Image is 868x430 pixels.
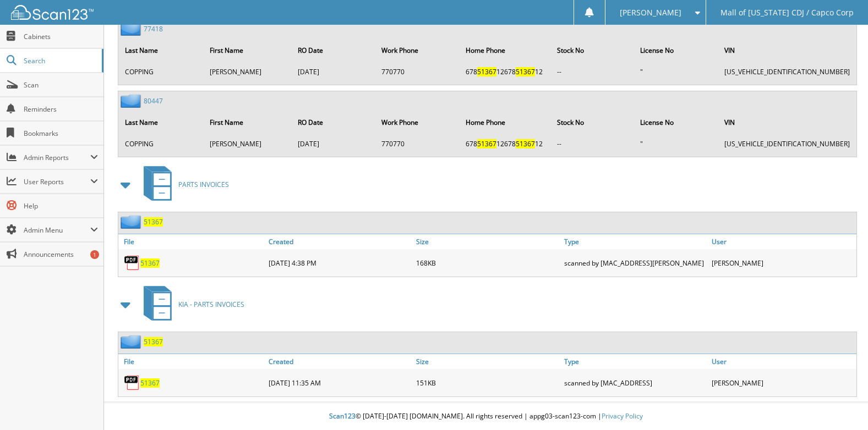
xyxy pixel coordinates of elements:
[119,135,203,153] td: COPPING
[635,111,718,134] th: License No
[460,39,551,62] th: Home Phone
[709,252,856,274] div: [PERSON_NAME]
[121,335,144,349] img: folder2.png
[460,63,551,81] td: 678 12678 12
[137,283,244,326] a: KIA - PARTS INVOICES
[266,252,413,274] div: [DATE] 4:38 PM
[124,374,140,391] img: PDF.png
[413,234,561,249] a: Size
[477,139,496,148] span: 51367
[552,63,634,81] td: --
[477,67,496,76] span: 51367
[719,63,855,81] td: [US_VEHICLE_IDENTIFICATION_NUMBER]
[144,24,163,34] a: 77418
[376,135,459,153] td: 770770
[144,337,163,346] a: 51367
[266,234,413,249] a: Created
[376,63,459,81] td: 770770
[719,111,855,134] th: VIN
[140,378,160,388] a: 51367
[620,9,681,16] span: [PERSON_NAME]
[719,135,855,153] td: [US_VEHICLE_IDENTIFICATION_NUMBER]
[292,63,375,81] td: [DATE]
[561,252,709,274] div: scanned by [MAC_ADDRESS][PERSON_NAME]
[204,111,291,134] th: First Name
[24,80,98,90] span: Scan
[552,39,634,62] th: Stock No
[709,234,856,249] a: User
[121,22,144,36] img: folder2.png
[178,300,244,309] span: KIA - PARTS INVOICES
[376,111,459,134] th: Work Phone
[119,63,203,81] td: COPPING
[144,96,163,106] a: 80447
[119,111,203,134] th: Last Name
[561,354,709,369] a: Type
[137,163,229,206] a: PARTS INVOICES
[118,354,266,369] a: File
[24,177,90,186] span: User Reports
[24,225,90,235] span: Admin Menu
[413,372,561,394] div: 151KB
[292,135,375,153] td: [DATE]
[635,63,718,81] td: "
[124,255,140,271] img: PDF.png
[413,354,561,369] a: Size
[104,403,868,430] div: © [DATE]-[DATE] [DOMAIN_NAME]. All rights reserved | appg03-scan123-com |
[24,250,98,259] span: Announcements
[204,63,291,81] td: [PERSON_NAME]
[635,135,718,153] td: "
[24,153,90,162] span: Admin Reports
[266,372,413,394] div: [DATE] 11:35 AM
[376,39,459,62] th: Work Phone
[204,39,291,62] th: First Name
[552,135,634,153] td: --
[460,135,551,153] td: 678 12678 12
[266,354,413,369] a: Created
[635,39,718,62] th: License No
[121,94,144,108] img: folder2.png
[90,250,99,259] div: 1
[602,411,643,421] a: Privacy Policy
[516,67,535,76] span: 51367
[119,39,203,62] th: Last Name
[516,139,535,148] span: 51367
[24,56,96,65] span: Search
[561,372,709,394] div: scanned by [MAC_ADDRESS]
[140,258,160,268] a: 51367
[292,39,375,62] th: RO Date
[329,411,356,421] span: Scan123
[24,32,98,41] span: Cabinets
[118,234,266,249] a: File
[719,39,855,62] th: VIN
[178,180,229,189] span: PARTS INVOICES
[24,104,98,114] span: Reminders
[144,217,163,227] a: 51367
[292,111,375,134] th: RO Date
[709,354,856,369] a: User
[561,234,709,249] a: Type
[460,111,551,134] th: Home Phone
[24,129,98,138] span: Bookmarks
[24,201,98,211] span: Help
[121,215,144,229] img: folder2.png
[552,111,634,134] th: Stock No
[720,9,854,16] span: Mall of [US_STATE] CDJ / Capco Corp
[709,372,856,394] div: [PERSON_NAME]
[413,252,561,274] div: 168KB
[11,5,94,20] img: scan123-logo-white.svg
[204,135,291,153] td: [PERSON_NAME]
